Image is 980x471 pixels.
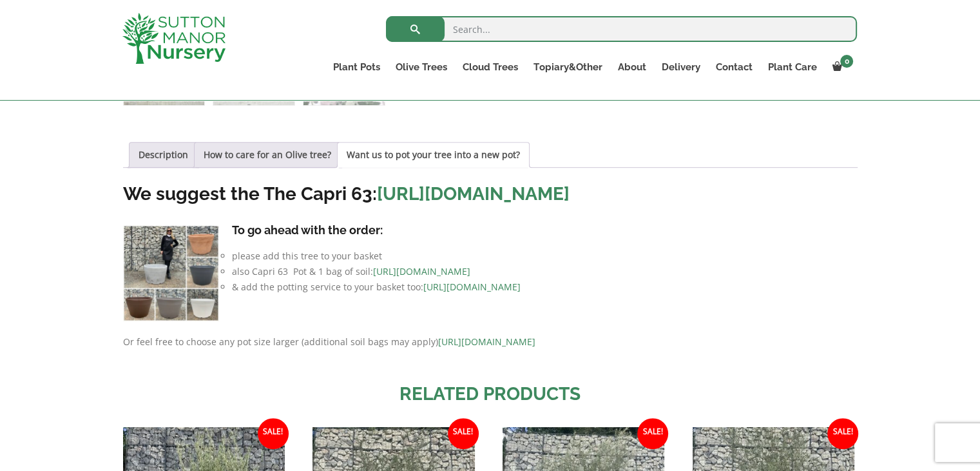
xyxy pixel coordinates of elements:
[258,418,289,449] span: Sale!
[325,58,388,76] a: Plant Pots
[123,381,858,408] h2: Related products
[122,13,226,64] img: logo
[760,58,824,76] a: Plant Care
[386,16,857,42] input: Search...
[438,336,535,348] a: [URL][DOMAIN_NAME]
[610,58,653,76] a: About
[526,58,610,76] a: Topiary&Other
[347,143,520,167] a: Want us to pot your tree into a new pot?
[653,58,707,76] a: Delivery
[204,143,331,167] a: How to care for an Olive tree?
[232,223,383,237] strong: To go ahead with the order:
[448,418,479,449] span: Sale!
[827,418,858,449] span: Sale!
[707,58,760,76] a: Contact
[637,418,668,449] span: Sale!
[824,58,857,76] a: 0
[123,225,219,321] img: Tuscan Olive Tree XXL 1.90 - 2.40 - 5D546B5B 34DF 476F AFAA E53E08DD126F
[136,264,858,279] li: also Capri 63 Pot & 1 bag of soil:
[139,143,188,167] a: Description
[123,183,570,205] strong: We suggest the The Capri 63:
[123,334,858,350] p: Or feel free to choose any pot size larger (additional soil bags may apply)
[136,248,858,264] li: please add this tree to your basket
[388,58,455,76] a: Olive Trees
[423,281,521,293] a: [URL][DOMAIN_NAME]
[136,279,858,295] li: & add the potting service to your basket too:
[373,265,470,277] a: [URL][DOMAIN_NAME]
[377,183,570,205] a: [URL][DOMAIN_NAME]
[840,55,853,68] span: 0
[455,58,526,76] a: Cloud Trees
